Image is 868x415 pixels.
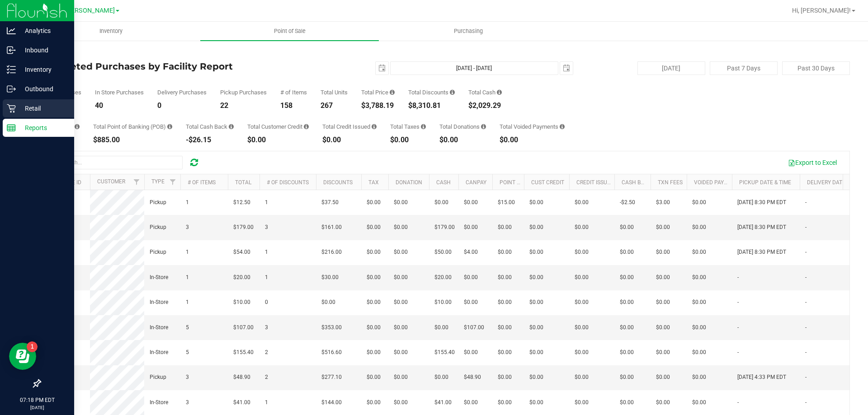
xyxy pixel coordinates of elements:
[500,136,565,144] div: $0.00
[9,343,36,370] iframe: Resource center
[186,273,189,282] span: 1
[529,223,543,232] span: $0.00
[323,179,353,186] a: Discounts
[368,179,379,186] a: Tax
[321,223,342,232] span: $161.00
[186,323,189,332] span: 5
[656,398,670,407] span: $0.00
[265,198,268,207] span: 1
[656,223,670,232] span: $0.00
[321,373,342,382] span: $277.10
[692,373,706,382] span: $0.00
[434,323,448,332] span: $0.00
[658,179,683,186] a: Txn Fees
[150,273,168,282] span: In-Store
[737,373,786,382] span: [DATE] 4:33 PM EDT
[656,373,670,382] span: $0.00
[22,22,200,41] a: Inventory
[265,373,268,382] span: 2
[620,273,634,282] span: $0.00
[394,373,408,382] span: $0.00
[497,89,502,95] i: Sum of the successful, non-voided cash payment transactions for all purchases in the date range. ...
[265,273,268,282] span: 1
[233,298,250,307] span: $10.00
[575,223,589,232] span: $0.00
[408,102,455,109] div: $8,310.81
[7,46,16,55] inline-svg: Inbound
[97,178,125,185] a: Customer
[150,298,168,307] span: In-Store
[529,373,543,382] span: $0.00
[498,223,512,232] span: $0.00
[575,273,589,282] span: $0.00
[436,179,451,186] a: Cash
[434,223,455,232] span: $179.00
[188,179,216,186] a: # of Items
[367,398,381,407] span: $0.00
[464,248,478,256] span: $4.00
[265,248,268,256] span: 1
[498,323,512,332] span: $0.00
[394,348,408,357] span: $0.00
[150,373,166,382] span: Pickup
[367,198,381,207] span: $0.00
[782,61,850,75] button: Past 30 Days
[186,124,234,130] div: Total Cash Back
[620,323,634,332] span: $0.00
[737,273,739,282] span: -
[95,89,144,95] div: In Store Purchases
[16,122,70,133] p: Reports
[394,223,408,232] span: $0.00
[805,373,807,382] span: -
[466,179,486,186] a: CanPay
[150,223,166,232] span: Pickup
[656,273,670,282] span: $0.00
[805,198,807,207] span: -
[47,156,183,169] input: Search...
[229,124,234,130] i: Sum of the cash-back amounts from rounded-up electronic payments for all purchases in the date ra...
[434,198,448,207] span: $0.00
[737,348,739,357] span: -
[265,323,268,332] span: 3
[692,398,706,407] span: $0.00
[575,398,589,407] span: $0.00
[304,124,309,130] i: Sum of the successful, non-voided payments using account credit for all purchases in the date range.
[151,178,165,185] a: Type
[529,273,543,282] span: $0.00
[390,89,395,95] i: Sum of the total prices of all purchases in the date range.
[656,298,670,307] span: $0.00
[93,136,172,144] div: $885.00
[710,61,778,75] button: Past 7 Days
[692,348,706,357] span: $0.00
[692,198,706,207] span: $0.00
[575,248,589,256] span: $0.00
[575,198,589,207] span: $0.00
[620,248,634,256] span: $0.00
[4,404,70,411] p: [DATE]
[782,155,843,170] button: Export to Excel
[620,398,634,407] span: $0.00
[7,26,16,35] inline-svg: Analytics
[656,198,670,207] span: $3.00
[367,223,381,232] span: $0.00
[464,273,478,282] span: $0.00
[464,323,484,332] span: $107.00
[247,136,309,144] div: $0.00
[529,298,543,307] span: $0.00
[7,123,16,132] inline-svg: Reports
[394,398,408,407] span: $0.00
[529,398,543,407] span: $0.00
[95,102,144,109] div: 40
[16,25,70,36] p: Analytics
[390,124,426,130] div: Total Taxes
[481,124,486,130] i: Sum of all round-up-to-next-dollar total price adjustments for all purchases in the date range.
[396,179,422,186] a: Donation
[7,65,16,74] inline-svg: Inventory
[498,298,512,307] span: $0.00
[637,61,705,75] button: [DATE]
[233,248,250,256] span: $54.00
[560,62,573,75] span: select
[265,298,268,307] span: 0
[157,102,207,109] div: 0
